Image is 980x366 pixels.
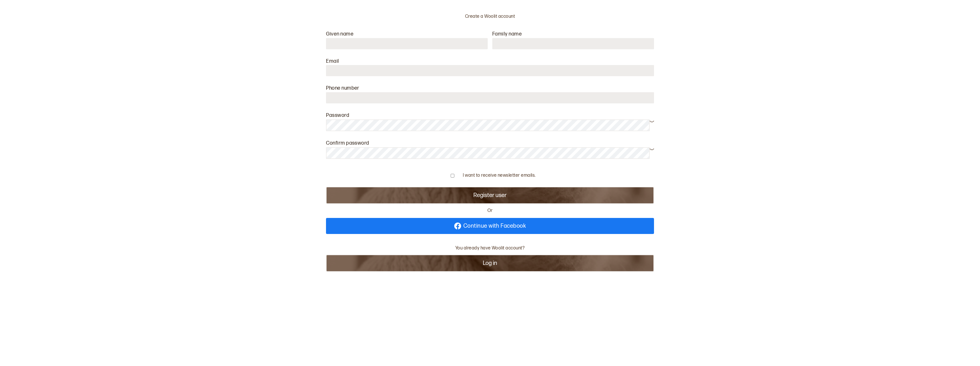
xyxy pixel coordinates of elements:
[326,112,349,118] label: Password
[326,14,654,20] p: Create a Woolit account
[455,245,525,251] p: You already have Woolit account?
[463,223,526,229] span: Continue with Facebook
[326,58,339,64] label: Email
[326,187,654,204] button: Register user
[485,208,495,214] span: Or
[326,218,654,234] a: Continue with Facebook
[326,31,353,37] label: Given name
[326,255,654,272] button: Log in
[326,85,359,91] label: Phone number
[463,173,536,179] label: I want to receive newsletter emails.
[492,31,522,37] label: Family name
[326,140,369,146] label: Confirm password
